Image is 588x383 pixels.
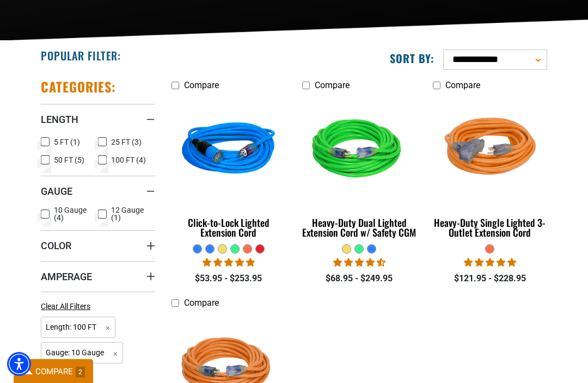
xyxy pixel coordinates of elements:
[333,257,385,268] span: 4.64 stars
[171,218,286,237] div: Click-to-Lock Lighted Extension Cord
[445,80,480,90] span: Compare
[203,257,255,268] span: 4.87 stars
[41,317,115,338] span: Length: 100 FT
[111,138,142,146] span: 25 FT (3)
[111,156,146,164] span: 100 FT (4)
[41,104,155,134] summary: Length
[431,97,549,203] img: orange
[184,80,219,90] span: Compare
[170,97,287,203] img: blue
[41,48,121,63] h2: Popular Filter:
[54,138,80,146] span: 5 FT (1)
[41,270,92,283] span: Amperage
[302,218,416,237] div: Heavy-Duty Dual Lighted Extension Cord w/ Safety CGM
[302,96,416,244] a: green Heavy-Duty Dual Lighted Extension Cord w/ Safety CGM
[315,80,350,90] span: Compare
[171,96,286,244] a: blue Click-to-Lock Lighted Extension Cord
[41,185,72,197] span: Gauge
[301,97,418,203] img: green
[184,298,219,308] span: Compare
[41,301,95,312] a: Clear All Filters
[433,272,547,285] div: $121.95 - $228.95
[41,113,78,126] span: Length
[41,342,123,363] span: Gauge: 10 Gauge
[433,96,547,244] a: orange Heavy-Duty Single Lighted 3-Outlet Extension Cord
[54,156,84,164] span: 50 FT (5)
[7,352,31,376] div: Accessibility Menu
[41,176,155,206] summary: Gauge
[35,367,73,376] span: COMPARE
[171,272,286,285] div: $53.95 - $253.95
[464,257,516,268] span: 5.00 stars
[111,206,151,221] span: 12 Gauge (1)
[433,218,547,237] div: Heavy-Duty Single Lighted 3-Outlet Extension Cord
[76,367,85,378] span: 2
[41,230,155,261] summary: Color
[41,347,123,357] a: Gauge: 10 Gauge
[41,78,116,95] h2: Categories:
[54,206,94,221] span: 10 Gauge (4)
[390,51,434,65] label: Sort by:
[41,261,155,292] summary: Amperage
[41,302,90,311] span: Clear All Filters
[302,272,416,285] div: $68.95 - $249.95
[41,322,115,332] a: Length: 100 FT
[41,239,71,252] span: Color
